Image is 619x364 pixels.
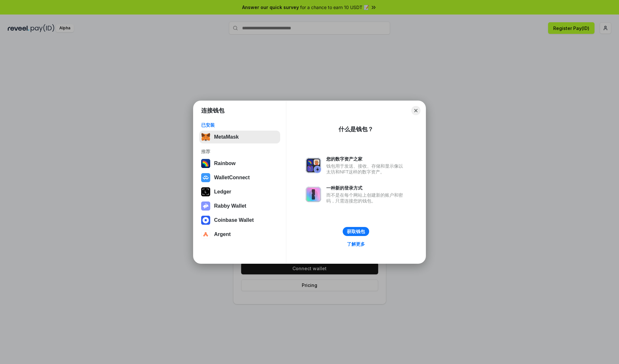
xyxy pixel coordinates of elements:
[201,107,224,114] h1: 连接钱包
[326,156,406,162] div: 您的数字资产之家
[214,134,239,140] div: MetaMask
[201,230,210,239] img: svg+xml,%3Csvg%20width%3D%2228%22%20height%3D%2228%22%20viewBox%3D%220%200%2028%2028%22%20fill%3D...
[199,171,280,184] button: WalletConnect
[214,203,246,209] div: Rabby Wallet
[214,161,236,166] div: Rainbow
[201,133,210,142] img: svg+xml,%3Csvg%20fill%3D%22none%22%20height%3D%2233%22%20viewBox%3D%220%200%2035%2033%22%20width%...
[326,185,406,191] div: 一种新的登录方式
[214,231,231,237] div: Argent
[214,189,231,195] div: Ledger
[201,173,210,182] img: svg+xml,%3Csvg%20width%3D%2228%22%20height%3D%2228%22%20viewBox%3D%220%200%2028%2028%22%20fill%3D...
[201,122,278,128] div: 已安装
[199,131,280,143] button: MetaMask
[199,185,280,198] button: Ledger
[201,202,210,211] img: svg+xml,%3Csvg%20xmlns%3D%22http%3A%2F%2Fwww.w3.org%2F2000%2Fsvg%22%20fill%3D%22none%22%20viewBox...
[201,187,210,196] img: svg+xml,%3Csvg%20xmlns%3D%22http%3A%2F%2Fwww.w3.org%2F2000%2Fsvg%22%20width%3D%2228%22%20height%3...
[347,241,365,247] div: 了解更多
[343,227,369,236] button: 获取钱包
[306,187,321,202] img: svg+xml,%3Csvg%20xmlns%3D%22http%3A%2F%2Fwww.w3.org%2F2000%2Fsvg%22%20fill%3D%22none%22%20viewBox...
[201,159,210,168] img: svg+xml,%3Csvg%20width%3D%22120%22%20height%3D%22120%22%20viewBox%3D%220%200%20120%20120%22%20fil...
[326,192,406,204] div: 而不是在每个网站上创建新的账户和密码，只需连接您的钱包。
[199,228,280,241] button: Argent
[214,175,250,181] div: WalletConnect
[201,149,278,154] div: 推荐
[411,106,420,115] button: Close
[306,158,321,173] img: svg+xml,%3Csvg%20xmlns%3D%22http%3A%2F%2Fwww.w3.org%2F2000%2Fsvg%22%20fill%3D%22none%22%20viewBox...
[326,163,406,175] div: 钱包用于发送、接收、存储和显示像以太坊和NFT这样的数字资产。
[347,229,365,234] div: 获取钱包
[214,217,254,223] div: Coinbase Wallet
[199,200,280,212] button: Rabby Wallet
[343,240,369,248] a: 了解更多
[339,125,373,133] div: 什么是钱包？
[201,216,210,225] img: svg+xml,%3Csvg%20width%3D%2228%22%20height%3D%2228%22%20viewBox%3D%220%200%2028%2028%22%20fill%3D...
[199,157,280,170] button: Rainbow
[199,214,280,227] button: Coinbase Wallet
